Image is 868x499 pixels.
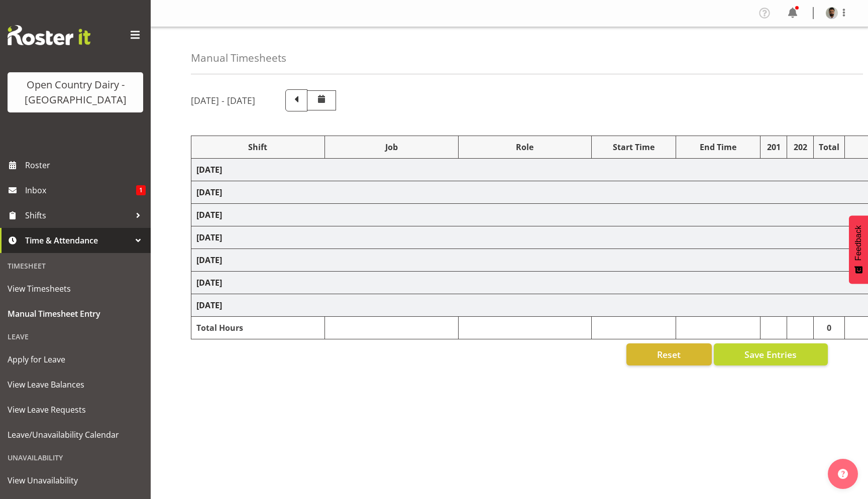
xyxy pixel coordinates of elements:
button: Save Entries [714,343,828,365]
span: Reset [657,348,681,361]
div: Unavailability [3,447,148,468]
img: Rosterit website logo [8,25,90,45]
h5: [DATE] - [DATE] [191,95,255,106]
a: View Leave Balances [3,372,148,397]
span: Time & Attendance [25,233,131,248]
div: 201 [766,141,782,153]
div: End Time [681,141,755,153]
span: Manual Timesheet Entry [8,306,143,321]
div: Start Time [597,141,671,153]
div: 202 [792,141,808,153]
span: Apply for Leave [8,352,143,367]
a: View Leave Requests [3,397,148,422]
button: Feedback - Show survey [849,215,868,284]
a: View Unavailability [3,468,148,493]
a: Manual Timesheet Entry [3,301,148,326]
div: Job [330,141,453,153]
a: Apply for Leave [3,347,148,372]
div: Open Country Dairy - [GEOGRAPHIC_DATA] [18,77,133,107]
div: Role [464,141,587,153]
span: Roster [25,158,146,173]
div: Timesheet [3,256,148,276]
img: gurpreet-singh317c28da1b01342c0902ac45d1f14480.png [826,7,838,19]
div: Shift [196,141,319,153]
span: View Leave Requests [8,402,143,417]
div: Total [819,141,839,153]
button: Reset [626,343,712,365]
span: Leave/Unavailability Calendar [8,427,143,442]
span: Save Entries [744,348,797,361]
span: Feedback [854,225,863,261]
span: View Unavailability [8,473,143,488]
img: help-xxl-2.png [838,469,848,479]
span: View Timesheets [8,281,143,296]
div: Leave [3,326,148,347]
span: Inbox [25,183,136,198]
span: View Leave Balances [8,377,143,392]
span: 1 [136,185,146,195]
span: Shifts [25,208,131,223]
a: View Timesheets [3,276,148,301]
h4: Manual Timesheets [191,52,286,64]
td: Total Hours [191,317,325,339]
td: 0 [814,317,845,339]
a: Leave/Unavailability Calendar [3,422,148,447]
